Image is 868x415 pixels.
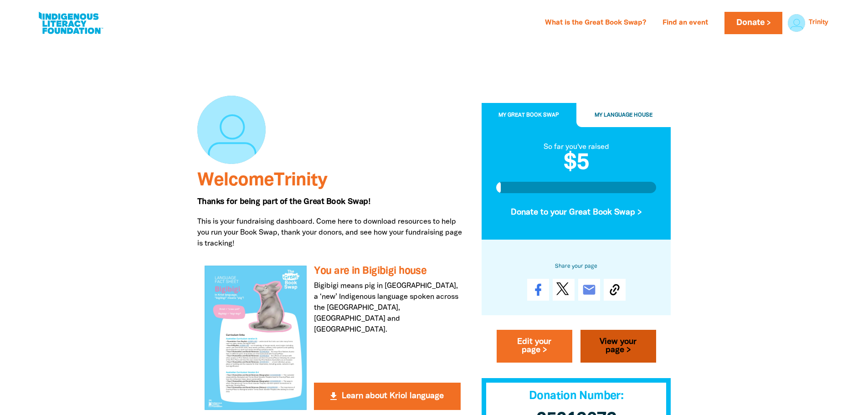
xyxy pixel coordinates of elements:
a: What is the Great Book Swap? [539,16,652,31]
a: Edit your page > [497,330,572,363]
a: Share [527,279,549,301]
a: Donate [724,12,782,34]
span: Thanks for being part of the Great Book Swap! [197,198,370,205]
a: email [578,279,600,301]
i: get_app [328,391,339,402]
h2: $5 [496,153,657,174]
button: My Language House [576,103,671,128]
a: View your page > [580,330,656,363]
a: Find an event [657,16,714,31]
span: Donation Number: [529,391,623,401]
span: My Language House [595,113,652,118]
i: email [582,282,596,297]
h3: You are in Bigibigi house [314,266,460,277]
button: Copy Link [604,279,626,301]
p: This is your fundraising dashboard. Come here to download resources to help you run your Book Swa... [197,216,468,249]
button: get_app Learn about Kriol language [314,383,460,410]
h6: Share your page [496,261,657,272]
img: You are in Bigibigi house [205,266,307,410]
button: My Great Book Swap [482,103,576,128]
span: Welcome Trinity [197,172,327,189]
button: Donate to your Great Book Swap > [496,200,657,225]
span: My Great Book Swap [498,113,559,118]
a: Post [553,279,575,301]
div: So far you've raised [496,142,657,153]
a: Trinity [809,20,828,26]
